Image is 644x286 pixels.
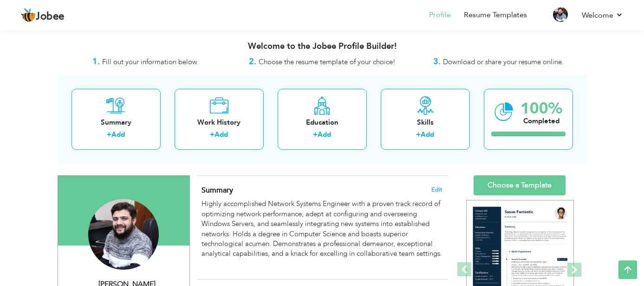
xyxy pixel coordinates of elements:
a: Add [318,130,331,139]
div: Education [285,118,359,127]
span: Summary [202,185,233,195]
div: Skills [388,118,462,127]
h4: Adding a summary is a quick and easy way to highlight your experience and interests. [202,186,442,195]
div: Highly accomplished Network Systems Engineer with a proven track record of optimizing network per... [202,199,442,269]
span: Choose the resume template of your choice! [259,57,396,67]
div: Summary [79,118,153,127]
img: jobee.io [21,8,36,23]
a: Welcome [582,10,623,21]
div: Completed [520,116,562,126]
a: Add [421,130,434,139]
div: Work History [182,118,256,127]
a: Resume Templates [464,10,527,20]
label: + [210,130,215,140]
a: Add [215,130,228,139]
a: Add [111,130,125,139]
a: Jobee [21,8,65,23]
span: Fill out your information below. [102,57,199,67]
span: Edit [431,186,442,193]
label: + [416,130,421,140]
h3: Welcome to the Jobee Profile Builder! [58,42,587,51]
label: + [313,130,318,140]
a: Profile [429,10,451,20]
img: Profile Img [553,7,568,22]
span: Jobee [36,12,65,22]
label: + [107,130,111,140]
div: 100% [520,101,562,116]
strong: 1. [92,56,100,67]
strong: 3. [433,56,441,67]
img: Shafkat Shahzad [88,199,159,270]
strong: 2. [249,56,256,67]
span: Download or share your resume online. [443,57,564,67]
a: Choose a Template [474,175,566,195]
